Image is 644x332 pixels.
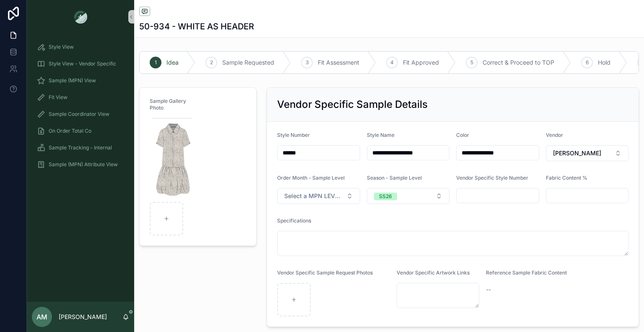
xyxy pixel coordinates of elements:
[32,157,129,172] a: Sample (MPN) Attribute View
[277,188,360,204] button: Select Button
[32,90,129,105] a: Fit View
[456,175,528,181] span: Vendor Specific Style Number
[74,10,87,24] img: App logo
[586,59,589,66] span: 6
[166,58,179,67] span: Idea
[553,149,601,157] span: [PERSON_NAME]
[49,144,112,151] span: Sample Tracking - Internal
[32,123,129,139] a: On Order Total Co
[49,94,68,101] span: Fit View
[486,269,567,276] span: Reference Sample Fabric Content
[318,58,359,67] span: Fit Assessment
[222,58,274,67] span: Sample Requested
[27,34,134,183] div: scrollable content
[367,132,395,138] span: Style Name
[546,145,629,161] button: Select Button
[32,56,129,71] a: Style View - Vendor Specific
[277,269,373,276] span: Vendor Specific Sample Request Photos
[139,21,254,32] h1: 50-934 - WHITE AS HEADER
[284,192,343,200] span: Select a MPN LEVEL ORDER MONTH
[277,217,311,224] span: Specifications
[32,73,129,88] a: Sample (MPN) View
[403,58,439,67] span: Fit Approved
[546,132,563,138] span: Vendor
[49,161,118,168] span: Sample (MPN) Attribute View
[470,59,473,66] span: 5
[49,77,96,84] span: Sample (MPN) View
[32,140,129,155] a: Sample Tracking - Internal
[49,44,74,50] span: Style View
[456,132,469,138] span: Color
[486,285,491,294] span: --
[49,60,116,67] span: Style View - Vendor Specific
[49,111,109,118] span: Sample Coordinator View
[546,175,587,181] span: Fabric Content %
[483,58,554,67] span: Correct & Proceed to TOP
[379,193,392,200] div: SS26
[397,269,470,276] span: Vendor Specific Artwork Links
[32,39,129,55] a: Style View
[59,313,107,321] p: [PERSON_NAME]
[367,188,450,204] button: Select Button
[49,128,91,134] span: On Order Total Co
[277,132,310,138] span: Style Number
[150,118,195,199] img: Screenshot-2025-07-14-at-5.42.22-PM.png
[155,59,157,66] span: 1
[598,58,610,67] span: Hold
[210,59,213,66] span: 2
[390,59,394,66] span: 4
[150,98,186,111] span: Sample Gallery Photo
[32,107,129,122] a: Sample Coordinator View
[306,59,309,66] span: 3
[36,312,47,322] span: AM
[277,175,345,181] span: Order Month - Sample Level
[277,98,428,111] h2: Vendor Specific Sample Details
[367,175,422,181] span: Season - Sample Level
